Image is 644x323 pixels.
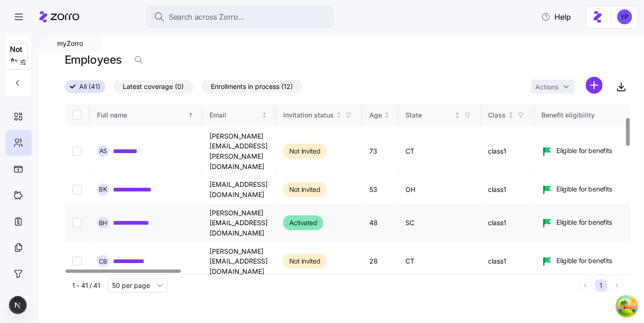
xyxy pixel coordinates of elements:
[362,104,398,126] th: AgeNot sorted
[362,176,398,204] td: 53
[90,104,202,126] th: Full nameSorted ascending
[398,204,481,242] td: SC
[38,36,102,51] div: myZorro
[289,217,317,228] span: Activated
[79,81,100,93] span: All (41)
[123,81,184,93] span: Latest coverage (0)
[535,84,558,90] span: Actions
[99,258,108,264] span: C B
[99,186,107,192] span: B K
[10,44,41,67] span: Not Available
[336,112,342,118] div: Not sorted
[398,104,481,126] th: StateNot sorted
[72,185,82,194] input: Select record 5
[595,279,607,292] button: 1
[210,110,260,120] div: Email
[481,176,534,204] td: class1
[454,112,461,118] div: Not sorted
[146,6,334,28] button: Search across Zorro...
[261,112,268,118] div: Not sorted
[586,77,603,94] svg: add icon
[532,80,575,94] button: Actions
[72,218,82,228] input: Select record 6
[579,279,592,292] button: Previous page
[406,110,453,120] div: State
[211,81,293,93] span: Enrollments in process (12)
[362,242,398,281] td: 28
[617,9,632,24] img: c96db68502095cbe13deb370068b0a9f
[481,127,534,176] td: class1
[557,218,613,227] span: Eligible for benefits
[481,204,534,242] td: class1
[488,110,506,120] div: Class
[187,112,194,118] div: Sorted ascending
[398,242,481,281] td: CT
[65,52,122,67] h1: Employees
[72,257,82,266] input: Select record 7
[481,242,534,281] td: class1
[72,110,82,120] input: Select all records
[481,104,534,126] th: ClassNot sorted
[398,127,481,176] td: CT
[508,112,514,118] div: Not sorted
[202,242,276,281] td: [PERSON_NAME][EMAIL_ADDRESS][DOMAIN_NAME]
[362,204,398,242] td: 48
[557,184,613,194] span: Eligible for benefits
[611,279,623,292] button: Next page
[289,256,321,267] span: Not invited
[289,146,321,157] span: Not invited
[369,110,382,120] div: Age
[72,147,82,156] input: Select record 4
[541,11,571,22] span: Help
[618,297,637,316] button: Open Tanstack query devtools
[202,104,276,126] th: EmailNot sorted
[534,7,578,26] button: Help
[398,176,481,204] td: OH
[97,110,186,120] div: Full name
[99,220,108,226] span: B H
[202,204,276,242] td: [PERSON_NAME][EMAIL_ADDRESS][DOMAIN_NAME]
[283,110,334,120] div: Invitation status
[169,11,245,23] span: Search across Zorro...
[557,146,613,155] span: Eligible for benefits
[202,127,276,176] td: [PERSON_NAME][EMAIL_ADDRESS][PERSON_NAME][DOMAIN_NAME]
[72,281,100,290] span: 1 - 41 / 41
[384,112,390,118] div: Not sorted
[289,184,321,195] span: Not invited
[557,256,613,265] span: Eligible for benefits
[202,176,276,204] td: [EMAIL_ADDRESS][DOMAIN_NAME]
[362,127,398,176] td: 73
[276,104,362,126] th: Invitation statusNot sorted
[99,148,107,154] span: A S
